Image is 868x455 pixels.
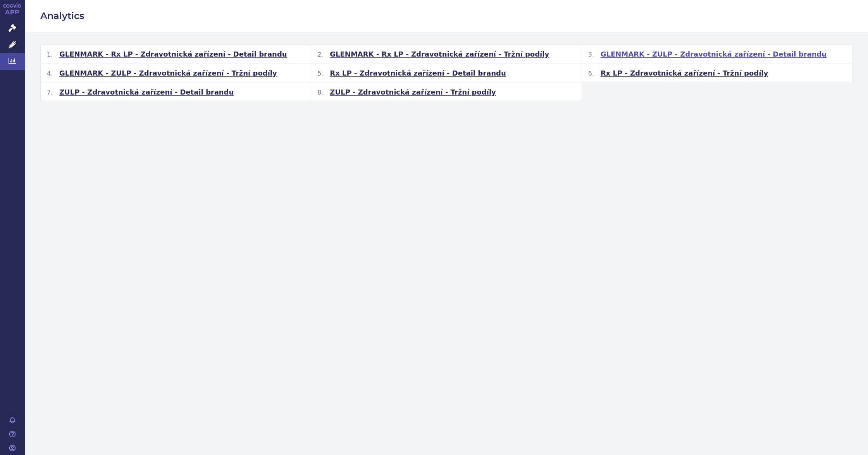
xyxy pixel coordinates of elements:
button: GLENMARK - Rx LP - Zdravotnická zařízení - Tržní podíly [311,45,582,64]
button: GLENMARK - ZULP - Zdravotnická zařízení - Tržní podíly [41,64,311,83]
h2: Analytics [40,9,852,22]
span: Rx LP - Zdravotnická zařízení - Tržní podíly [601,69,768,78]
span: GLENMARK - Rx LP - Zdravotnická zařízení - Detail brandu [59,50,287,59]
button: GLENMARK - ZULP - Zdravotnická zařízení - Detail brandu [582,45,852,64]
span: GLENMARK - ZULP - Zdravotnická zařízení - Detail brandu [601,50,827,59]
span: GLENMARK - ZULP - Zdravotnická zařízení - Tržní podíly [59,69,277,78]
button: Rx LP - Zdravotnická zařízení - Detail brandu [311,64,582,83]
button: ZULP - Zdravotnická zařízení - Tržní podíly [311,83,582,102]
button: GLENMARK - Rx LP - Zdravotnická zařízení - Detail brandu [41,45,311,64]
button: ZULP - Zdravotnická zařízení - Detail brandu [41,83,311,102]
button: Rx LP - Zdravotnická zařízení - Tržní podíly [582,64,852,83]
span: ZULP - Zdravotnická zařízení - Tržní podíly [330,88,496,97]
span: Rx LP - Zdravotnická zařízení - Detail brandu [330,69,506,78]
span: GLENMARK - Rx LP - Zdravotnická zařízení - Tržní podíly [330,50,549,59]
span: ZULP - Zdravotnická zařízení - Detail brandu [59,88,234,97]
